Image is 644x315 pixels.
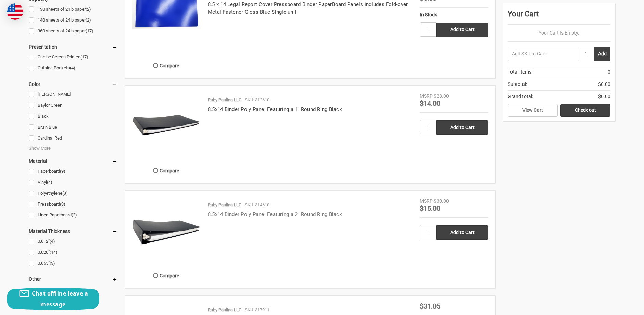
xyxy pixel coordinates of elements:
span: (17) [86,28,93,34]
span: (17) [80,54,88,60]
a: 8.5x14 Binder Poly Panel Featuring a 2" Round Ring Black [208,211,342,218]
p: SKU: 317911 [245,306,269,313]
a: 8.5 x 14 Legal Report Cover Pressboard Binder PaperBoard Panels includes Fold-over Metal Fastener... [208,1,408,15]
span: 0 [608,68,610,76]
a: Bruin Blue [29,123,117,132]
input: Add to Cart [436,120,488,135]
h5: Other [29,275,117,283]
h5: Color [29,80,117,88]
span: $0.00 [598,81,610,88]
a: [PERSON_NAME] [29,90,117,99]
h5: Presentation [29,43,117,51]
span: (2) [86,17,91,23]
span: (4) [50,239,55,244]
a: Check out [560,104,610,117]
a: 0.055" [29,259,117,268]
span: Subtotal: [508,81,527,88]
img: duty and tax information for United States [7,3,23,20]
span: $14.00 [420,99,440,107]
a: Pressboard [29,200,117,209]
input: Add to Cart [436,23,488,37]
p: Ruby Paulina LLC. [208,96,242,103]
span: $31.05 [420,302,440,310]
label: Compare [132,60,201,71]
a: 8.5x14 Binder Poly Panel Featuring a 1" Round Ring Black [208,106,342,113]
input: Add SKU to Cart [508,47,578,61]
span: (4) [70,65,75,70]
input: Compare [153,168,158,173]
iframe: Google Customer Reviews [588,297,644,315]
input: Compare [153,63,158,68]
div: MSRP [420,93,433,100]
a: Outside Pockets [29,64,117,73]
a: Cardinal Red [29,134,117,143]
a: Polyethylene [29,189,117,198]
a: 360 sheets of 24lb paper [29,27,117,36]
button: Add [594,47,610,61]
span: Show More [29,145,51,152]
span: (2) [72,212,77,218]
p: Your Cart Is Empty. [508,29,610,37]
a: Linen Paperboard [29,211,117,220]
h5: Material [29,157,117,165]
span: $0.00 [598,93,610,100]
h5: Material Thickness [29,227,117,235]
a: 130 sheets of 24lb paper [29,5,117,14]
label: Compare [132,270,201,281]
a: 0.020" [29,248,117,257]
a: Can be Screen Printed [29,53,117,62]
p: SKU: 312610 [245,96,269,103]
div: Your Cart [508,8,610,25]
a: Paperboard [29,167,117,176]
span: (3) [60,201,65,207]
a: 0.012" [29,237,117,246]
span: Total Items: [508,68,532,76]
img: 8.5x14 Binder Poly Panel Featuring a 1" Round Ring Black [132,93,201,161]
a: Vinyl [29,178,117,187]
img: 8.5x14 Binder Poly Panel Featuring a 2" Round Ring Black [132,198,201,266]
p: SKU: 314610 [245,201,269,208]
span: (14) [50,250,58,255]
div: In Stock [420,11,488,18]
a: Black [29,112,117,121]
input: Compare [153,273,158,278]
span: (2) [86,6,91,12]
span: $30.00 [434,198,449,204]
span: Grand total: [508,93,533,100]
label: Compare [132,165,201,176]
a: View Cart [508,104,558,117]
span: (9) [60,169,65,174]
span: Chat offline leave a message [32,290,88,308]
span: (3) [50,261,55,266]
p: Ruby Paulina LLC. [208,306,242,313]
button: Chat offline leave a message [7,288,99,310]
span: $15.00 [420,204,440,212]
span: (4) [47,180,52,185]
p: Ruby Paulina LLC. [208,201,242,208]
a: Baylor Green [29,101,117,110]
input: Add to Cart [436,225,488,240]
span: $28.00 [434,93,449,99]
a: 140 sheets of 24lb paper [29,16,117,25]
span: (3) [62,191,68,196]
div: MSRP [420,198,433,205]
